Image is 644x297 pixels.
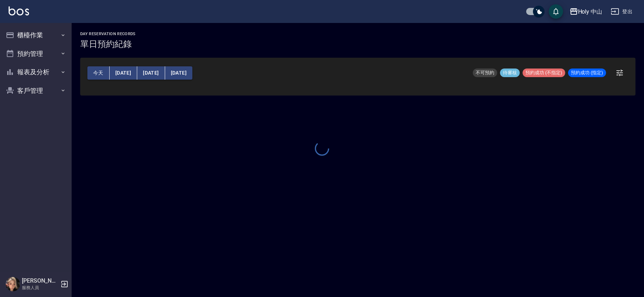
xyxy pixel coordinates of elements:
img: Person [6,277,20,291]
button: 櫃檯作業 [3,26,69,44]
button: 登出 [608,5,635,18]
img: Logo [9,6,29,15]
button: Holy 中山 [567,4,605,19]
button: 客戶管理 [3,81,69,100]
h5: [PERSON_NAME] [22,277,58,284]
div: Holy 中山 [578,7,602,16]
button: 預約管理 [3,44,69,63]
button: save [549,4,563,19]
button: 報表及分析 [3,63,69,81]
p: 服務人員 [22,284,58,291]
